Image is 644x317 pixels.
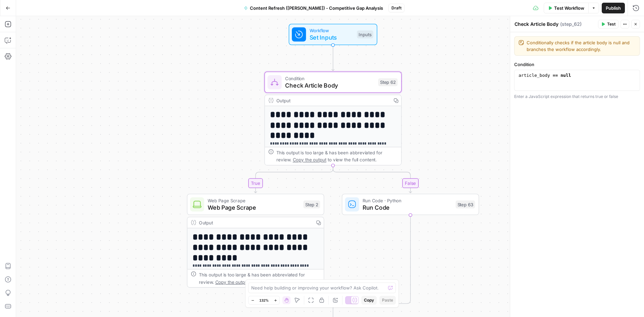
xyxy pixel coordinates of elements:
[364,297,374,303] span: Copy
[199,219,311,226] div: Output
[363,203,452,212] span: Run Code
[602,3,625,13] button: Publish
[310,27,354,34] span: Workflow
[514,61,640,68] label: Condition
[391,5,401,11] span: Draft
[285,75,375,82] span: Condition
[378,78,397,86] div: Step 62
[606,5,621,11] span: Publish
[598,20,619,29] button: Test
[276,97,388,104] div: Output
[333,215,411,308] g: Edge from step_63 to step_62-conditional-end
[342,194,479,215] div: Run Code · PythonRun CodeStep 63
[264,24,401,45] div: WorkflowSet InputsInputs
[199,271,320,285] div: This output is too large & has been abbreviated for review. to view the full content.
[310,33,354,42] span: Set Inputs
[240,3,387,13] button: Content Refresh ([PERSON_NAME]) - Competitive Gap Analysis
[259,298,269,303] span: 132%
[276,149,398,163] div: This output is too large & has been abbreviated for review. to view the full content.
[379,296,396,305] button: Paste
[332,45,334,71] g: Edge from start to step_62
[256,287,333,308] g: Edge from step_2 to step_62-conditional-end
[303,200,320,208] div: Step 2
[382,297,393,303] span: Paste
[250,5,383,11] span: Content Refresh ([PERSON_NAME]) - Competitive Gap Analysis
[215,279,249,284] span: Copy the output
[357,31,373,39] div: Inputs
[208,197,300,204] span: Web Page Scrape
[544,3,588,13] button: Test Workflow
[514,94,640,100] div: Enter a JavaScript expression that returns true or false
[455,200,475,208] div: Step 63
[208,203,300,212] span: Web Page Scrape
[293,157,326,162] span: Copy the output
[515,21,558,28] textarea: Check Article Body
[285,81,375,90] span: Check Article Body
[361,296,377,305] button: Copy
[527,39,636,53] textarea: Conditionally checks if the article body is null and branches the workflow accordingly.
[554,5,584,11] span: Test Workflow
[607,21,615,27] span: Test
[333,165,412,193] g: Edge from step_62 to step_63
[560,21,582,28] span: ( step_62 )
[363,197,452,204] span: Run Code · Python
[254,165,333,193] g: Edge from step_62 to step_2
